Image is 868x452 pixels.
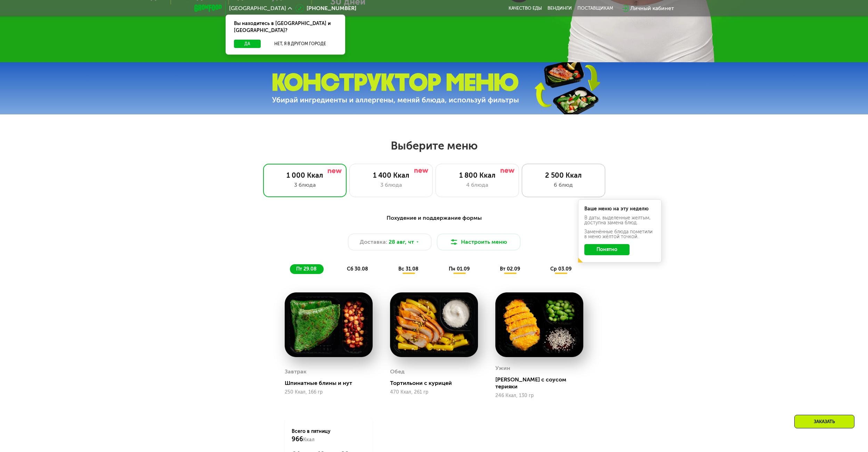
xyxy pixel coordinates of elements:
span: пн 01.09 [449,266,470,272]
div: 6 блюд [529,181,598,189]
div: Тортильони с курицей [390,380,484,387]
span: 966 [292,435,303,443]
div: Заказать [794,415,854,428]
div: Ваше меню на эту неделю [584,207,655,211]
div: 250 Ккал, 166 гр [285,389,373,395]
span: пт 29.08 [296,266,317,272]
a: [PHONE_NUMBER] [295,4,356,13]
button: Нет, я в другом городе [263,40,337,48]
div: 246 Ккал, 130 гр [495,393,583,398]
div: В даты, выделенные желтым, доступна замена блюд. [584,216,655,225]
div: 4 блюда [443,181,512,189]
a: Вендинги [547,6,572,11]
div: Завтрак [285,366,307,377]
div: Ужин [495,363,510,373]
span: Ккал [303,437,315,443]
div: Вы находитесь в [GEOGRAPHIC_DATA] и [GEOGRAPHIC_DATA]? [226,15,345,40]
div: [PERSON_NAME] с соусом терияки [495,376,589,390]
div: 2 500 Ккал [529,171,598,179]
div: Обед [390,366,405,377]
div: 1 800 Ккал [443,171,512,179]
a: Качество еды [509,6,542,11]
div: Похудение и поддержание формы [228,214,640,223]
div: 470 Ккал, 261 гр [390,389,478,395]
div: Личный кабинет [630,4,674,13]
span: сб 30.08 [347,266,368,272]
div: 3 блюда [357,181,425,189]
button: Да [234,40,261,48]
div: 1 400 Ккал [357,171,425,179]
div: 3 блюда [270,181,339,189]
span: Доставка: [360,238,387,246]
span: 28 авг, чт [389,238,414,246]
button: Настроить меню [437,234,520,250]
span: ср 03.09 [550,266,571,272]
span: [GEOGRAPHIC_DATA] [229,6,286,11]
div: поставщикам [577,6,613,11]
div: Заменённые блюда пометили в меню жёлтой точкой. [584,229,655,239]
div: Всего в пятницу [292,428,366,443]
span: вт 02.09 [500,266,520,272]
h2: Выберите меню [22,139,846,153]
div: Шпинатные блины и нут [285,380,378,387]
div: 1 000 Ккал [270,171,339,179]
span: вс 31.08 [398,266,419,272]
button: Понятно [584,244,630,255]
